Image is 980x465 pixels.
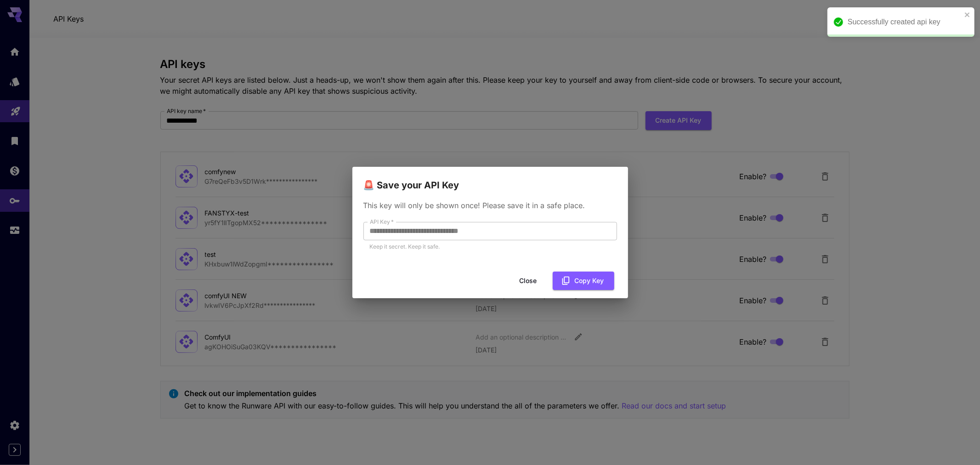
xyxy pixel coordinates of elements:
[508,272,549,290] button: Close
[370,242,611,251] p: Keep it secret. Keep it safe.
[848,17,962,28] div: Successfully created api key
[363,200,617,211] p: This key will only be shown once! Please save it in a safe place.
[370,218,394,226] label: API Key
[553,272,614,290] button: Copy Key
[964,11,971,18] button: close
[352,167,628,193] h2: 🚨 Save your API Key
